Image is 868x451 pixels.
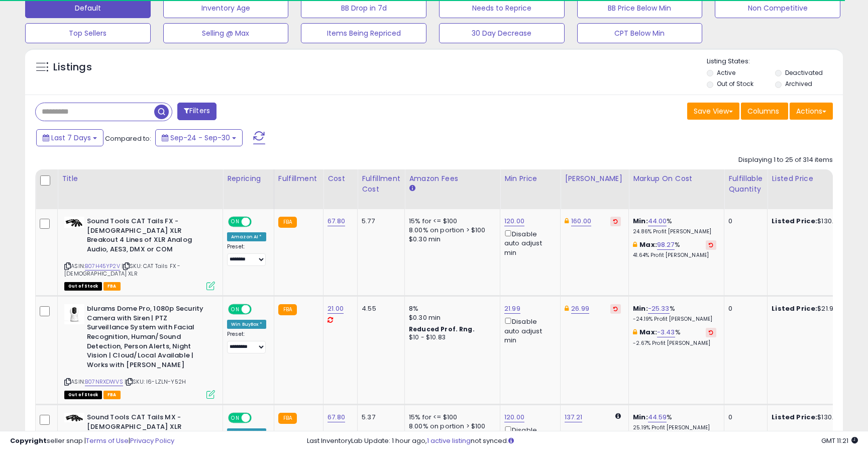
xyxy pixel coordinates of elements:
[328,216,345,226] a: 67.80
[130,436,174,445] a: Privacy Policy
[10,436,174,446] div: seller snap | |
[738,155,833,165] div: Displaying 1 to 25 of 314 items
[728,304,759,313] div: 0
[362,173,400,195] div: Fulfillment Cost
[785,79,812,88] label: Archived
[278,173,319,184] div: Fulfillment
[707,57,842,66] p: Listing States:
[409,226,492,235] div: 8.00% on portion > $100
[307,436,858,446] div: Last InventoryLab Update: 1 hour ago, not synced.
[772,173,858,184] div: Listed Price
[328,412,345,422] a: 67.80
[64,391,102,399] span: All listings that are currently out of stock and unavailable for purchase on Amazon
[427,436,471,445] a: 1 active listing
[409,173,496,184] div: Amazon Fees
[633,304,716,323] div: %
[86,436,129,445] a: Terms of Use
[227,232,266,241] div: Amazon AI *
[51,133,91,143] span: Last 7 Days
[362,217,397,226] div: 5.77
[747,106,779,116] span: Columns
[409,325,475,333] b: Reduced Prof. Rng.
[633,316,716,323] p: -24.19% Profit [PERSON_NAME]
[633,217,716,235] div: %
[409,304,492,313] div: 8%
[409,184,415,193] small: Amazon Fees.
[633,413,716,431] div: %
[439,23,565,43] button: 30 Day Decrease
[362,413,397,422] div: 5.37
[504,228,553,257] div: Disable auto adjust min
[328,173,353,184] div: Cost
[250,414,266,422] span: OFF
[163,23,289,43] button: Selling @ Max
[565,173,624,184] div: [PERSON_NAME]
[633,304,648,313] b: Min:
[772,216,817,226] b: Listed Price:
[53,60,92,74] h5: Listings
[64,413,84,422] img: 31fravETxgL._SL40_.jpg
[772,217,855,226] div: $130.00
[633,252,716,259] p: 41.64% Profit [PERSON_NAME]
[717,68,735,77] label: Active
[772,304,855,313] div: $21.99
[633,328,716,346] div: %
[639,240,657,249] b: Max:
[504,173,556,184] div: Min Price
[278,304,297,315] small: FBA
[504,412,524,422] a: 120.00
[633,228,716,235] p: 24.86% Profit [PERSON_NAME]
[785,68,823,77] label: Deactivated
[409,413,492,422] div: 15% for <= $100
[741,103,788,120] button: Columns
[633,216,648,226] b: Min:
[728,217,759,226] div: 0
[301,23,426,43] button: Items Being Repriced
[687,103,739,120] button: Save View
[648,216,667,226] a: 44.00
[504,304,520,314] a: 21.99
[229,414,242,422] span: ON
[821,436,858,445] span: 2025-10-8 11:21 GMT
[87,304,209,372] b: blurams Dome Pro, 1080p Security Camera with Siren | PTZ Surveillance System with Facial Recognit...
[657,240,675,250] a: 98.27
[409,313,492,322] div: $0.30 min
[64,217,84,228] img: 31bhooNbAjL._SL40_.jpg
[36,129,103,146] button: Last 7 Days
[62,173,219,184] div: Title
[250,218,266,226] span: OFF
[227,173,270,184] div: Repricing
[728,173,763,195] div: Fulfillable Quantity
[87,217,209,256] b: Sound Tools CAT Tails FX - [DEMOGRAPHIC_DATA] XLR Breakout 4 Lines of XLR Analog Audio, AES3, DMX...
[772,413,855,422] div: $130.00
[64,304,215,398] div: ASIN:
[571,304,589,314] a: 26.99
[362,304,397,313] div: 4.55
[409,217,492,226] div: 15% for <= $100
[64,217,215,289] div: ASIN:
[25,23,151,43] button: Top Sellers
[64,262,180,277] span: | SKU: CAT Tails FX - [DEMOGRAPHIC_DATA] XLR
[64,282,102,291] span: All listings that are currently out of stock and unavailable for purchase on Amazon
[177,103,216,120] button: Filters
[633,173,720,184] div: Markup on Cost
[227,320,266,329] div: Win BuyBox *
[250,305,266,314] span: OFF
[648,304,670,314] a: -25.33
[155,129,243,146] button: Sep-24 - Sep-30
[409,235,492,244] div: $0.30 min
[85,378,123,386] a: B07NRXDWVS
[229,218,242,226] span: ON
[790,103,833,120] button: Actions
[772,304,817,313] b: Listed Price:
[227,243,266,266] div: Preset:
[64,304,84,324] img: 31KO92CqBAL._SL40_.jpg
[772,412,817,422] b: Listed Price:
[633,340,716,347] p: -2.67% Profit [PERSON_NAME]
[657,327,675,337] a: -3.43
[227,331,266,353] div: Preset:
[278,413,297,424] small: FBA
[103,391,121,399] span: FBA
[571,216,591,226] a: 160.00
[639,327,657,337] b: Max:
